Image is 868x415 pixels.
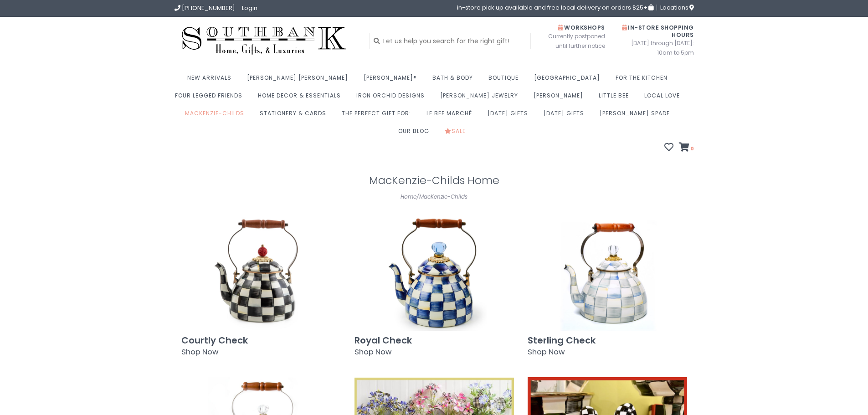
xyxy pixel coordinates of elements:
[364,72,421,89] a: [PERSON_NAME]®
[181,215,341,364] a: Courtly Check Shop Now
[622,24,694,39] span: In-Store Shopping Hours
[432,72,478,89] a: Bath & Body
[258,89,345,107] a: Home Decor & Essentials
[398,125,434,143] a: Our Blog
[488,72,523,89] a: Boutique
[488,107,533,125] a: [DATE] Gifts
[619,38,694,57] span: [DATE] through [DATE]: 10am to 5pm
[679,143,694,153] a: 0
[356,89,429,107] a: Iron Orchid Designs
[644,89,684,107] a: Local Love
[181,215,341,331] img: Courtly Check
[401,193,416,200] a: Home
[657,5,694,10] a: Locations
[600,107,674,125] a: [PERSON_NAME] Spade
[369,33,531,49] input: Let us help you search for the right gift!
[534,72,605,89] a: [GEOGRAPHIC_DATA]
[440,89,523,107] a: [PERSON_NAME] Jewelry
[354,215,514,364] a: Royal Check Shop Now
[175,192,694,202] div: /
[558,24,605,31] span: Workshops
[528,335,687,345] h3: Sterling Check
[528,215,687,331] img: Sterling Check
[187,72,236,89] a: New Arrivals
[419,193,467,200] a: MacKenzie-Childs
[599,89,633,107] a: Little Bee
[181,335,341,345] h3: Courtly Check
[528,215,687,364] a: Sterling Check Shop Now
[247,72,353,89] a: [PERSON_NAME] [PERSON_NAME]
[354,215,514,331] img: Royal Check
[175,174,694,186] h1: MacKenzie-Childs Home
[242,4,257,12] a: Login
[181,347,218,357] span: Shop Now
[660,3,694,12] span: Locations
[185,107,249,125] a: MacKenzie-Childs
[182,4,235,12] span: [PHONE_NUMBER]
[544,107,589,125] a: [DATE] Gifts
[354,347,391,357] span: Shop Now
[445,125,470,143] a: Sale
[175,89,247,107] a: Four Legged Friends
[457,5,653,10] span: in-store pick up available and free local delivery on orders $25+
[426,107,477,125] a: Le Bee Marché
[175,24,354,58] img: Southbank Gift Company -- Home, Gifts, and Luxuries
[537,31,605,51] span: Currently postponed until further notice
[175,4,235,12] a: [PHONE_NUMBER]
[689,145,694,152] span: 0
[354,335,514,345] h3: Royal Check
[342,107,416,125] a: The perfect gift for:
[534,89,588,107] a: [PERSON_NAME]
[616,72,672,89] a: For the Kitchen
[260,107,331,125] a: Stationery & Cards
[528,347,565,357] span: Shop Now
